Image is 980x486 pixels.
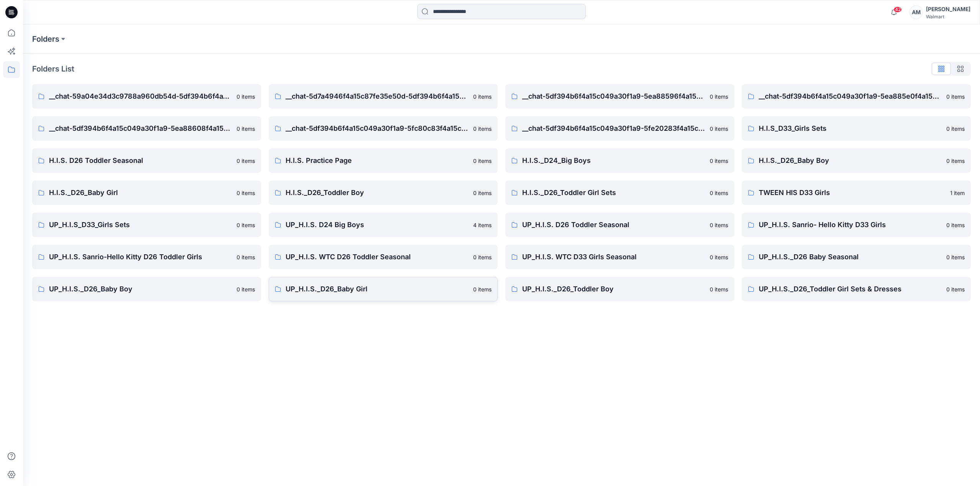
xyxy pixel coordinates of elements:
p: __chat-59a04e34d3c9788a960db54d-5df394b6f4a15c049a30f1a9 [49,91,232,102]
p: UP_H.I.S._D26_Toddler Boy [522,284,705,294]
p: 0 items [473,125,492,133]
p: UP_H.I.S._D26 Baby Seasonal [759,252,942,262]
a: TWEEN HIS D33 Girls1 item [742,180,971,205]
p: 0 items [946,125,965,133]
p: 0 items [237,189,255,197]
p: 0 items [710,253,728,261]
p: __chat-5df394b6f4a15c049a30f1a9-5fe20283f4a15cd81e691154 [522,123,705,134]
p: __chat-5df394b6f4a15c049a30f1a9-5ea885e0f4a15c17be65c6c4 [759,91,942,102]
a: H.I.S. Practice Page0 items [269,148,498,173]
p: 0 items [473,285,492,293]
p: UP_H.I.S. D24 Big Boys [286,219,469,230]
p: TWEEN HIS D33 Girls [759,187,946,198]
div: [PERSON_NAME] [926,5,970,14]
p: 0 items [946,285,965,293]
p: H.I.S._D24_Big Boys [522,155,705,166]
p: 0 items [237,253,255,261]
a: __chat-59a04e34d3c9788a960db54d-5df394b6f4a15c049a30f1a90 items [32,84,261,109]
p: __chat-5df394b6f4a15c049a30f1a9-5ea88608f4a15c17c164db4e [49,123,232,134]
p: UP_H.I.S._D26_Toddler Girl Sets & Dresses [759,284,942,294]
p: 0 items [473,157,492,165]
a: UP_H.I.S._D26_Baby Boy0 items [32,277,261,301]
p: UP_H.I.S._D26_Baby Boy [49,284,232,294]
p: UP_H.I.S_D33_Girls Sets [49,219,232,230]
p: 0 items [473,253,492,261]
p: 0 items [710,125,728,133]
p: UP_H.I.S._D26_Baby Girl [286,284,469,294]
a: H.I.S._D26_Toddler Boy0 items [269,180,498,205]
p: H.I.S. D26 Toddler Seasonal [49,155,232,166]
p: 0 items [710,93,728,101]
p: 0 items [710,285,728,293]
a: H.I.S._D26_Baby Boy0 items [742,148,971,173]
a: UP_H.I.S._D26_Toddler Girl Sets & Dresses0 items [742,277,971,301]
a: UP_H.I.S. WTC D33 Girls Seasonal0 items [505,245,734,269]
p: Folders List [32,63,74,75]
div: Walmart [926,14,970,20]
p: 0 items [237,93,255,101]
p: H.I.S._D26_Baby Boy [759,155,942,166]
a: UP_H.I.S._D26 Baby Seasonal0 items [742,245,971,269]
a: __chat-5df394b6f4a15c049a30f1a9-5ea88608f4a15c17c164db4e0 items [32,116,261,141]
p: 0 items [237,221,255,229]
p: __chat-5df394b6f4a15c049a30f1a9-5fc80c83f4a15c77ea02bd14 [286,123,469,134]
p: 0 items [473,93,492,101]
p: H.I.S._D26_Toddler Girl Sets [522,187,705,198]
p: 0 items [237,285,255,293]
a: UP_H.I.S_D33_Girls Sets0 items [32,213,261,237]
p: __chat-5df394b6f4a15c049a30f1a9-5ea88596f4a15c17be65c6b8 [522,91,705,102]
p: 0 items [473,189,492,197]
p: 4 items [473,221,492,229]
div: AM [909,5,923,19]
a: __chat-5df394b6f4a15c049a30f1a9-5fe20283f4a15cd81e6911540 items [505,116,734,141]
p: UP_H.I.S. Sanrio-Hello Kitty D26 Toddler Girls [49,252,232,262]
p: H.I.S._D26_Baby Girl [49,187,232,198]
p: 0 items [710,157,728,165]
a: __chat-5df394b6f4a15c049a30f1a9-5ea885e0f4a15c17be65c6c40 items [742,84,971,109]
p: __chat-5d7a4946f4a15c87fe35e50d-5df394b6f4a15c049a30f1a9 [286,91,469,102]
p: 0 items [946,221,965,229]
p: UP_H.I.S. WTC D26 Toddler Seasonal [286,252,469,262]
a: Folders [32,34,59,44]
a: UP_H.I.S. WTC D26 Toddler Seasonal0 items [269,245,498,269]
p: 0 items [237,157,255,165]
p: UP_H.I.S. WTC D33 Girls Seasonal [522,252,705,262]
a: UP_H.I.S._D26_Baby Girl0 items [269,277,498,301]
p: 0 items [710,189,728,197]
p: 0 items [946,253,965,261]
a: UP_H.I.S. D26 Toddler Seasonal0 items [505,213,734,237]
a: __chat-5df394b6f4a15c049a30f1a9-5fc80c83f4a15c77ea02bd140 items [269,116,498,141]
a: H.I.S. D26 Toddler Seasonal0 items [32,148,261,173]
span: 42 [893,7,902,13]
a: H.I.S_D33_Girls Sets0 items [742,116,971,141]
a: __chat-5df394b6f4a15c049a30f1a9-5ea88596f4a15c17be65c6b80 items [505,84,734,109]
a: H.I.S._D26_Baby Girl0 items [32,180,261,205]
a: H.I.S._D26_Toddler Girl Sets0 items [505,180,734,205]
p: 1 item [950,189,965,197]
p: 0 items [237,125,255,133]
p: H.I.S._D26_Toddler Boy [286,187,469,198]
p: H.I.S_D33_Girls Sets [759,123,942,134]
a: UP_H.I.S._D26_Toddler Boy0 items [505,277,734,301]
p: UP_H.I.S. D26 Toddler Seasonal [522,219,705,230]
a: __chat-5d7a4946f4a15c87fe35e50d-5df394b6f4a15c049a30f1a90 items [269,84,498,109]
p: 0 items [946,93,965,101]
p: H.I.S. Practice Page [286,155,469,166]
p: 0 items [946,157,965,165]
a: H.I.S._D24_Big Boys0 items [505,148,734,173]
a: UP_H.I.S. Sanrio- Hello Kitty D33 Girls0 items [742,213,971,237]
p: UP_H.I.S. Sanrio- Hello Kitty D33 Girls [759,219,942,230]
a: UP_H.I.S. Sanrio-Hello Kitty D26 Toddler Girls0 items [32,245,261,269]
p: 0 items [710,221,728,229]
a: UP_H.I.S. D24 Big Boys4 items [269,213,498,237]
